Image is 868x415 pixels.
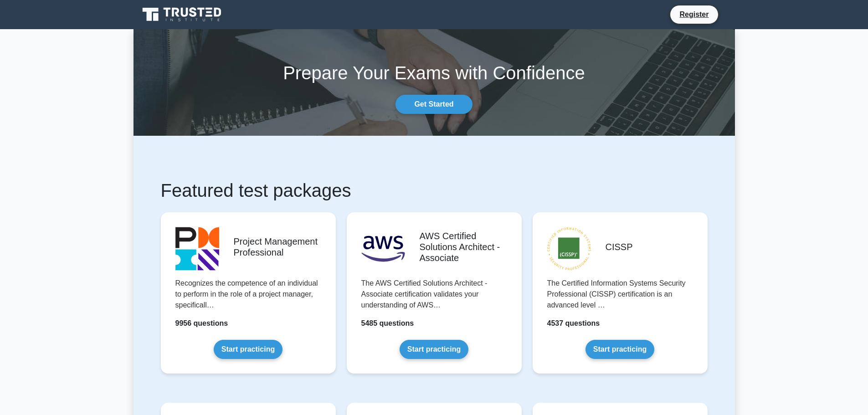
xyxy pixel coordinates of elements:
a: Start practicing [400,340,468,359]
a: Register [674,9,714,20]
a: Get Started [395,95,472,114]
h1: Featured test packages [161,179,708,201]
a: Start practicing [214,340,282,359]
h1: Prepare Your Exams with Confidence [134,62,735,84]
a: Start practicing [586,340,654,359]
